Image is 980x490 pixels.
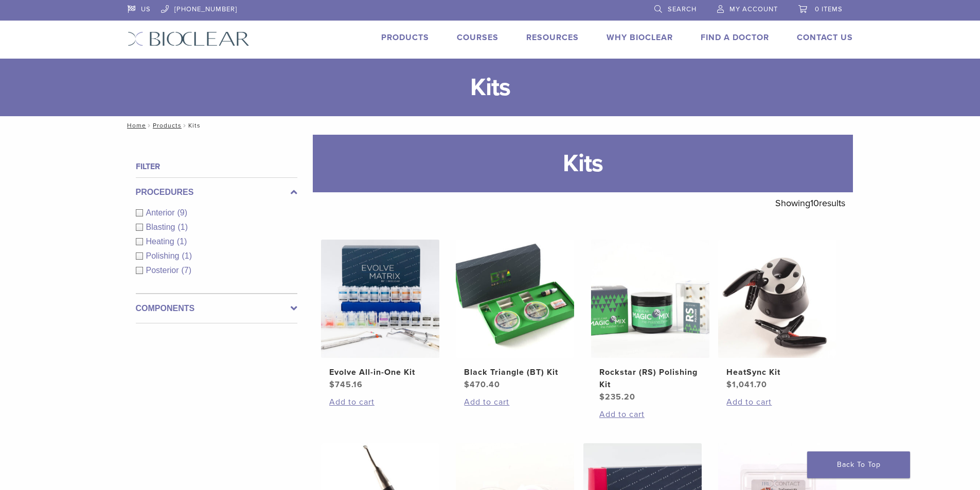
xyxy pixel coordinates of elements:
[599,408,701,421] a: Add to cart: “Rockstar (RS) Polishing Kit”
[718,240,836,358] img: HeatSync Kit
[599,366,701,391] h2: Rockstar (RS) Polishing Kit
[464,366,566,378] h2: Black Triangle (BT) Kit
[726,366,828,378] h2: HeatSync Kit
[797,32,853,43] a: Contact Us
[136,186,297,198] label: Procedures
[599,392,605,402] span: $
[124,122,146,129] a: Home
[526,32,579,43] a: Resources
[729,5,778,13] span: My Account
[320,240,440,391] a: Evolve All-in-One KitEvolve All-in-One Kit $745.16
[321,240,439,358] img: Evolve All-in-One Kit
[726,379,767,390] bdi: 1,041.70
[591,240,709,358] img: Rockstar (RS) Polishing Kit
[599,392,635,402] bdi: 235.20
[313,135,853,192] h1: Kits
[177,208,188,217] span: (9)
[177,237,187,246] span: (1)
[146,223,178,231] span: Blasting
[464,379,500,390] bdi: 470.40
[457,32,498,43] a: Courses
[329,396,431,408] a: Add to cart: “Evolve All-in-One Kit”
[153,122,182,129] a: Products
[455,240,575,391] a: Black Triangle (BT) KitBlack Triangle (BT) Kit $470.40
[381,32,429,43] a: Products
[607,32,673,43] a: Why Bioclear
[146,123,153,128] span: /
[815,5,843,13] span: 0 items
[726,379,732,390] span: $
[329,366,431,378] h2: Evolve All-in-One Kit
[136,302,297,315] label: Components
[464,396,566,408] a: Add to cart: “Black Triangle (BT) Kit”
[136,160,297,173] h4: Filter
[701,32,769,43] a: Find A Doctor
[182,266,192,275] span: (7)
[775,192,845,214] p: Showing results
[177,223,188,231] span: (1)
[718,240,838,391] a: HeatSync KitHeatSync Kit $1,041.70
[810,197,819,209] span: 10
[329,379,363,390] bdi: 745.16
[668,5,697,13] span: Search
[329,379,335,390] span: $
[464,379,470,390] span: $
[807,451,910,478] a: Back To Top
[182,251,192,260] span: (1)
[591,240,710,403] a: Rockstar (RS) Polishing KitRockstar (RS) Polishing Kit $235.20
[146,266,182,275] span: Posterior
[146,208,177,217] span: Anterior
[456,240,574,358] img: Black Triangle (BT) Kit
[128,31,250,46] img: Bioclear
[182,123,188,128] span: /
[726,396,828,408] a: Add to cart: “HeatSync Kit”
[120,116,861,135] nav: Kits
[146,237,177,246] span: Heating
[146,251,182,260] span: Polishing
